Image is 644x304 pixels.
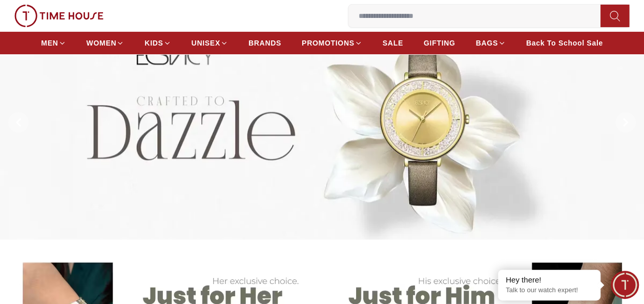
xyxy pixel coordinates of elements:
[144,38,163,48] span: KIDS
[144,34,171,52] a: KIDS
[14,5,103,27] img: ...
[475,38,497,48] span: BAGS
[87,34,124,52] a: WOMEN
[424,34,455,52] a: GIFTING
[383,34,403,52] a: SALE
[41,38,58,48] span: MEN
[87,38,117,48] span: WOMEN
[192,34,228,52] a: UNISEX
[526,34,603,52] a: Back To School Sale
[611,271,639,299] div: Chat Widget
[383,38,403,48] span: SALE
[248,38,281,48] span: BRANDS
[506,275,593,285] div: Hey there!
[192,38,220,48] span: UNISEX
[506,286,593,295] p: Talk to our watch expert!
[41,34,66,52] a: MEN
[475,34,505,52] a: BAGS
[302,34,362,52] a: PROMOTIONS
[424,38,455,48] span: GIFTING
[526,38,603,48] span: Back To School Sale
[302,38,355,48] span: PROMOTIONS
[248,34,281,52] a: BRANDS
